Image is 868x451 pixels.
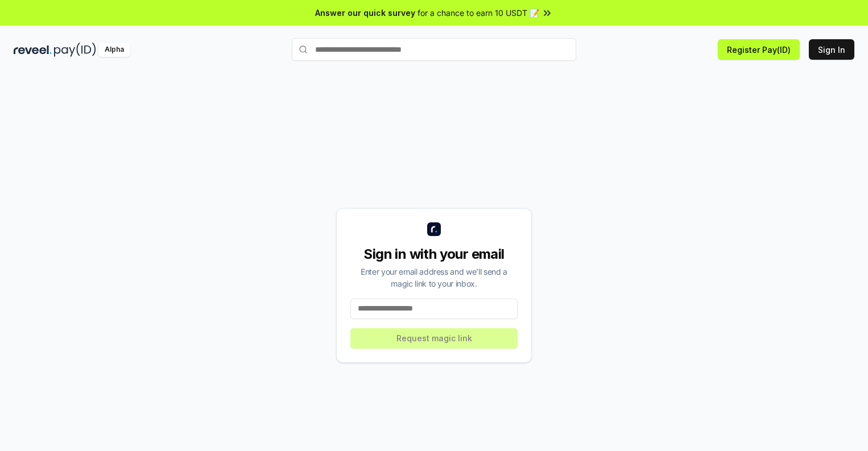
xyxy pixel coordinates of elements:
button: Register Pay(ID) [718,39,800,60]
div: Sign in with your email [350,245,518,263]
div: Alpha [98,43,130,57]
img: logo_small [427,222,441,236]
img: reveel_dark [14,43,52,57]
span: Answer our quick survey [315,7,415,19]
div: Enter your email address and we’ll send a magic link to your inbox. [350,266,518,289]
button: Sign In [809,39,854,60]
span: for a chance to earn 10 USDT 📝 [418,7,539,19]
img: pay_id [54,43,96,57]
